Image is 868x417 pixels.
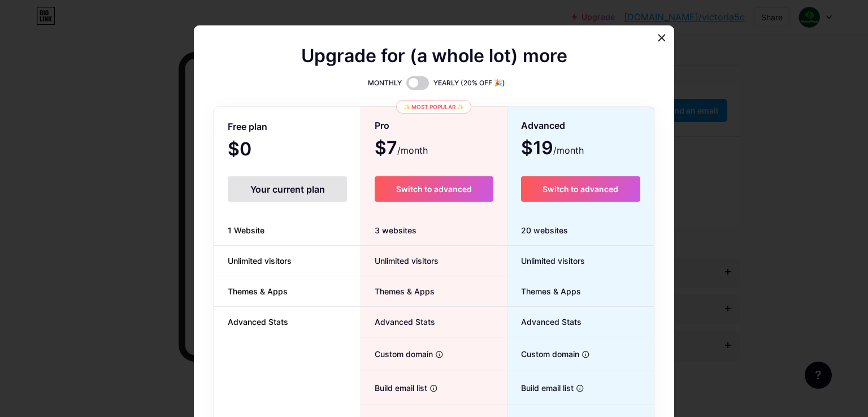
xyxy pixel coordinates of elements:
span: Unlimited visitors [361,255,439,267]
span: Free plan [228,117,267,137]
span: Unlimited visitors [507,255,585,267]
div: Keywords by Traffic [125,67,190,74]
img: website_grey.svg [18,29,27,38]
button: Switch to advanced [375,176,493,202]
span: MONTHLY [368,77,402,89]
img: logo_orange.svg [18,18,27,27]
span: Switch to advanced [542,184,618,194]
span: Themes & Apps [214,285,301,297]
span: 1 Website [214,224,278,236]
span: $0 [228,142,282,158]
div: Domain Overview [43,67,101,74]
span: Upgrade for (a whole lot) more [301,49,567,63]
span: YEARLY (20% OFF 🎉) [433,77,505,89]
img: tab_domain_overview_orange.svg [31,66,40,75]
span: Switch to advanced [396,184,472,194]
span: $19 [521,141,584,157]
div: ✨ Most popular ✨ [396,100,471,114]
span: Build email list [507,382,574,394]
span: Build email list [361,382,427,394]
img: tab_keywords_by_traffic_grey.svg [112,66,121,75]
div: 20 websites [507,215,654,246]
span: Themes & Apps [361,285,435,297]
div: v 4.0.24 [32,18,55,27]
div: Your current plan [228,176,347,202]
span: Pro [375,116,389,136]
span: Custom domain [361,348,433,360]
span: Advanced [521,116,565,136]
div: Domain: [DOMAIN_NAME] [29,29,124,38]
span: Advanced Stats [361,316,435,328]
span: /month [553,144,584,157]
span: Unlimited visitors [214,255,305,267]
button: Switch to advanced [521,176,640,202]
span: Advanced Stats [507,316,581,328]
span: Advanced Stats [214,316,302,328]
span: /month [397,144,428,157]
span: Custom domain [507,348,579,360]
div: 3 websites [361,215,506,246]
span: $7 [375,141,428,157]
span: Themes & Apps [507,285,581,297]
